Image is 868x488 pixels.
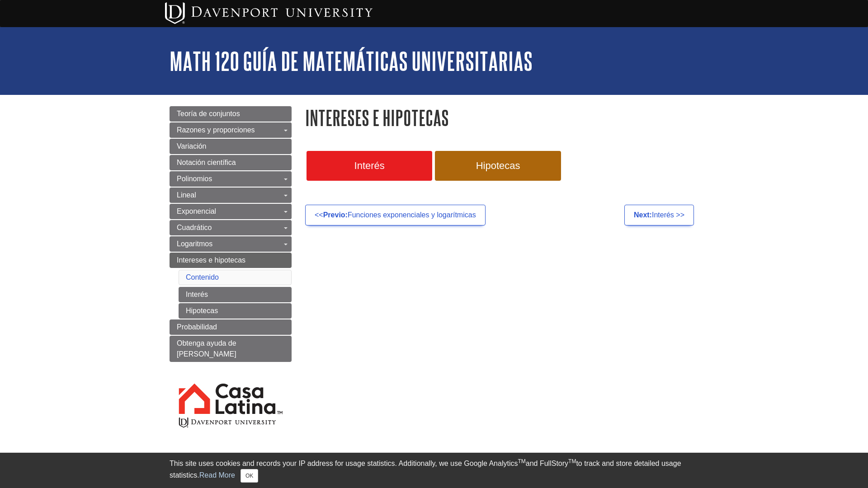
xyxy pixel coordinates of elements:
span: Probabilidad [177,323,217,331]
a: Teoría de conjuntos [170,106,292,122]
span: Polinomios [177,175,212,183]
img: Davenport University [165,2,373,24]
a: Probabilidad [170,319,292,335]
button: Close [241,469,258,483]
sup: TM [518,458,525,465]
a: Contenido [186,273,219,281]
strong: Previo: [323,211,348,219]
span: Obtenga ayuda de [PERSON_NAME] [177,339,236,358]
a: Logaritmos [170,236,292,252]
sup: TM [568,458,576,465]
span: Hipotecas [442,160,554,172]
a: Exponencial [170,204,292,219]
a: Interés [307,151,432,181]
a: Lineal [170,188,292,203]
span: Variación [177,142,207,150]
a: Obtenga ayuda de [PERSON_NAME] [170,336,292,362]
span: Cuadrático [177,224,212,231]
a: MATH 120 Guía de matemáticas universitarias [170,47,533,75]
a: Razones y proporciones [170,122,292,138]
div: Guide Page Menu [170,106,292,445]
span: Lineal [177,191,196,199]
a: Hipotecas [179,303,292,319]
a: Polinomios [170,171,292,187]
span: Intereses e hipotecas [177,256,245,264]
span: Notación científica [177,159,236,166]
a: Read More [199,471,235,479]
a: Hipotecas [435,151,561,181]
span: Teoría de conjuntos [177,110,240,117]
a: Variación [170,139,292,154]
a: Next:Interés >> [624,205,694,225]
span: Logaritmos [177,240,212,248]
span: Razones y proporciones [177,126,255,134]
a: Intereses e hipotecas [170,253,292,268]
a: Notación científica [170,155,292,170]
h1: Intereses e hipotecas [305,106,698,129]
strong: Next: [634,211,652,219]
div: This site uses cookies and records your IP address for usage statistics. Additionally, we use Goo... [170,458,698,483]
span: Exponencial [177,207,216,215]
a: <<Previo:Funciones exponenciales y logarítmicas [305,205,486,225]
a: Cuadrático [170,220,292,235]
span: Interés [313,160,425,172]
a: Interés [179,287,292,302]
